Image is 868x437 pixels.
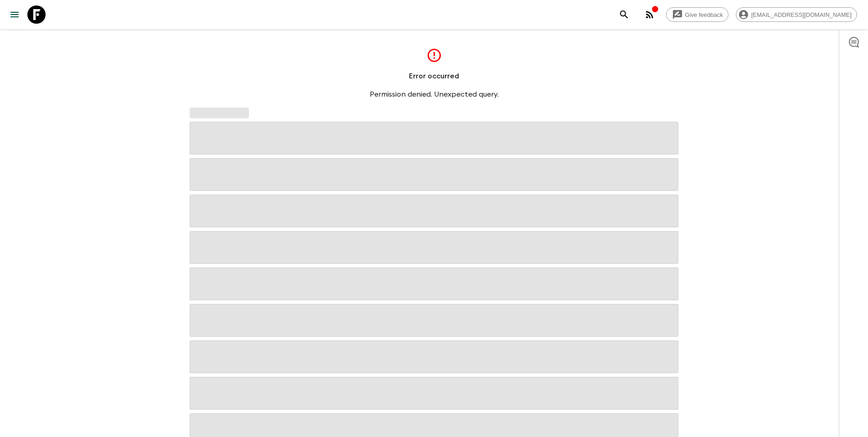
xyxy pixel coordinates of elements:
span: [EMAIL_ADDRESS][DOMAIN_NAME] [746,11,857,18]
span: Give feedback [680,11,728,18]
p: Error occurred [409,71,459,82]
a: Give feedback [666,7,728,22]
p: Permission denied. Unexpected query. [370,89,499,100]
button: search adventures [615,5,633,24]
div: [EMAIL_ADDRESS][DOMAIN_NAME] [736,7,857,22]
button: menu [5,5,24,24]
